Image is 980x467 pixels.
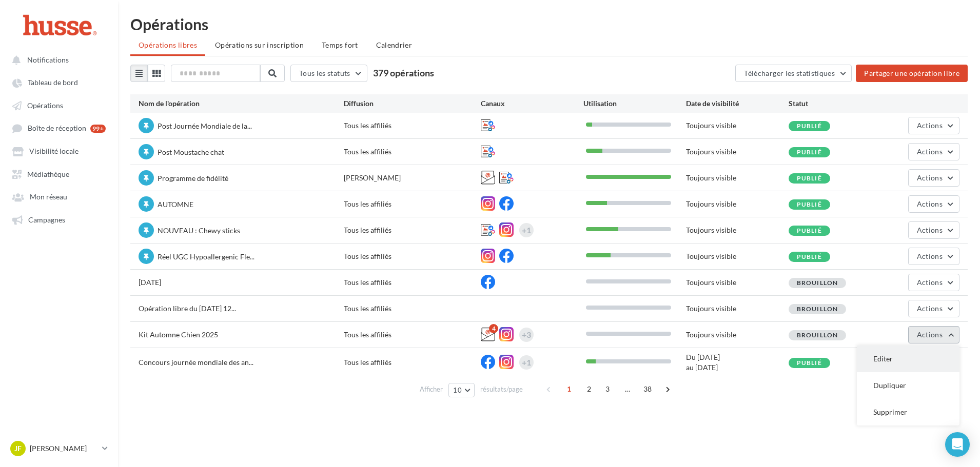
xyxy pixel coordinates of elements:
[290,65,367,82] button: Tous les statuts
[158,252,254,261] span: Réel UGC Hypoallergenic Fle...
[453,386,462,394] span: 10
[344,98,481,109] div: Diffusion
[917,226,943,234] span: Actions
[215,40,304,49] span: Opérations sur inscription
[789,98,891,109] div: Statut
[908,169,959,187] button: Actions
[856,65,968,82] button: Partager une opération libre
[6,73,112,91] a: Tableau de bord
[139,330,218,339] span: Kit Automne Chien 2025
[686,303,789,314] div: Toujours visible
[797,200,822,208] span: Publié
[619,381,636,397] span: ...
[797,279,838,287] span: Brouillon
[344,330,481,340] div: Tous les affiliés
[344,120,481,131] div: Tous les affiliés
[344,277,481,288] div: Tous les affiliés
[797,305,838,313] span: Brouillon
[28,124,86,133] span: Boîte de réception
[686,120,789,131] div: Toujours visible
[522,223,531,237] div: +1
[448,383,475,397] button: 10
[797,174,822,182] span: Publié
[30,443,98,454] p: [PERSON_NAME]
[6,118,112,137] a: Boîte de réception 99+
[908,195,959,213] button: Actions
[376,40,413,49] span: Calendrier
[139,304,236,313] span: Opération libre du [DATE] 12...
[299,69,350,77] span: Tous les statuts
[599,381,616,397] span: 3
[686,330,789,340] div: Toujours visible
[917,173,943,182] span: Actions
[522,328,531,342] div: +3
[686,199,789,209] div: Toujours visible
[917,304,943,313] span: Actions
[158,121,252,130] span: Post Journée Mondiale de la...
[373,67,434,78] span: 379 opérations
[797,227,822,234] span: Publié
[14,443,22,454] span: JF
[90,125,106,133] div: 99+
[344,303,481,314] div: Tous les affiliés
[797,122,822,130] span: Publié
[639,381,656,397] span: 38
[344,147,481,157] div: Tous les affiliés
[322,40,358,49] span: Temps fort
[857,399,959,425] button: Supprimer
[6,141,112,160] a: Visibilité locale
[158,200,193,209] span: AUTOMNE
[158,174,228,182] span: Programme de fidélité
[27,101,63,110] span: Opérations
[6,50,108,69] button: Notifications
[686,277,789,288] div: Toujours visible
[158,226,240,235] span: NOUVEAU : Chewy sticks
[6,96,112,114] a: Opérations
[797,331,838,339] span: Brouillon
[686,251,789,261] div: Toujours visible
[583,98,686,109] div: Utilisation
[27,55,69,64] span: Notifications
[908,117,959,134] button: Actions
[344,251,481,261] div: Tous les affiliés
[857,372,959,399] button: Dupliquer
[857,346,959,372] button: Editer
[917,147,943,156] span: Actions
[344,357,481,368] div: Tous les affiliés
[481,98,583,109] div: Canaux
[917,252,943,260] span: Actions
[686,352,789,373] div: Du [DATE] au [DATE]
[29,147,79,156] span: Visibilité locale
[28,78,78,87] span: Tableau de bord
[686,147,789,157] div: Toujours visible
[6,210,112,229] a: Campagnes
[686,225,789,235] div: Toujours visible
[917,330,943,339] span: Actions
[561,381,577,397] span: 1
[744,69,835,77] span: Télécharger les statistiques
[908,143,959,160] button: Actions
[6,165,112,183] a: Médiathèque
[6,187,112,206] a: Mon réseau
[797,359,822,367] span: Publié
[917,278,943,287] span: Actions
[139,278,161,287] span: [DATE]
[735,65,852,82] button: Télécharger les statistiques
[945,432,970,457] div: Open Intercom Messenger
[158,148,224,156] span: Post Moustache chat
[797,148,822,156] span: Publié
[581,381,597,397] span: 2
[917,199,943,208] span: Actions
[139,358,253,367] span: Concours journée mondiale des an...
[344,199,481,209] div: Tous les affiliés
[908,248,959,265] button: Actions
[8,439,110,458] a: JF [PERSON_NAME]
[139,98,344,109] div: Nom de l'opération
[30,193,67,201] span: Mon réseau
[797,253,822,260] span: Publié
[908,326,959,343] button: Actions
[480,384,523,394] span: résultats/page
[522,355,531,370] div: +1
[344,225,481,235] div: Tous les affiliés
[917,121,943,130] span: Actions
